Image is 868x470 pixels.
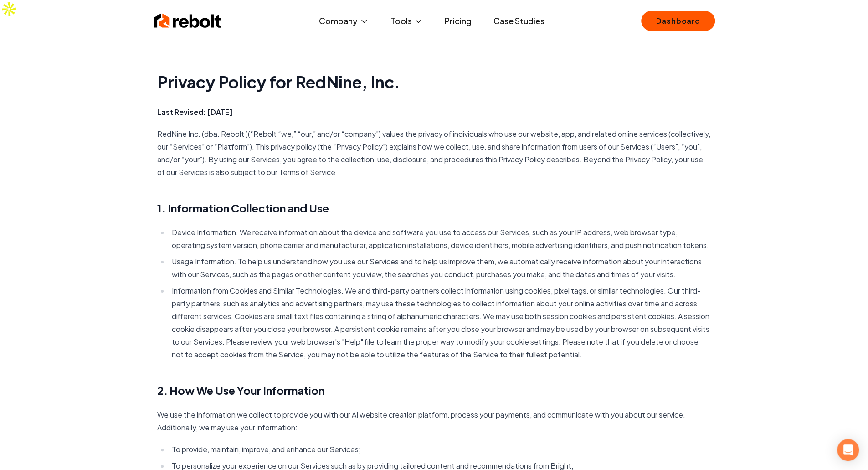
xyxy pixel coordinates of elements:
[157,383,711,398] h2: 2. How We Use Your Information
[486,12,552,30] a: Case Studies
[157,73,711,91] h1: Privacy Policy for RedNine, Inc.
[837,439,859,461] div: Open Intercom Messenger
[169,443,711,456] li: To provide, maintain, improve, and enhance our Services;
[169,255,711,281] li: Usage Information. To help us understand how you use our Services and to help us improve them, we...
[169,226,711,252] li: Device Information. We receive information about the device and software you use to access our Se...
[157,201,711,215] h2: 1. Information Collection and Use
[437,12,479,30] a: Pricing
[383,12,430,30] button: Tools
[154,12,222,30] img: Rebolt Logo
[157,408,711,434] p: We use the information we collect to provide you with our AI website creation platform, process y...
[641,11,714,31] a: Dashboard
[312,12,376,30] button: Company
[169,284,711,361] li: Information from Cookies and Similar Technologies. We and third-party partners collect informatio...
[157,128,711,179] p: RedNine Inc. (dba. Rebolt )(“Rebolt “we,” “our,” and/or “company”) values the privacy of individu...
[157,107,232,117] strong: Last Revised: [DATE]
